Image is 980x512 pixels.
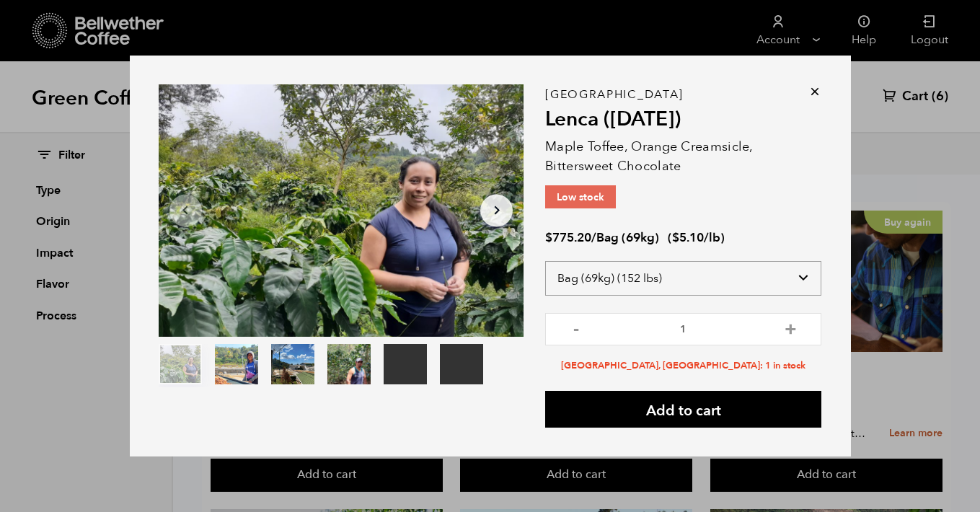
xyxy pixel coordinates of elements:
span: /lb [704,229,720,246]
li: [GEOGRAPHIC_DATA], [GEOGRAPHIC_DATA]: 1 in stock [545,359,821,373]
span: $ [672,229,679,246]
button: + [782,320,800,335]
span: ( ) [668,229,725,246]
button: - [567,320,585,335]
p: Maple Toffee, Orange Creamsicle, Bittersweet Chocolate [545,137,821,176]
video: Your browser does not support the video tag. [384,344,427,384]
video: Your browser does not support the video tag. [440,344,483,384]
button: Add to cart [545,391,821,428]
h2: Lenca ([DATE]) [545,107,821,132]
span: $ [545,229,552,246]
bdi: 5.10 [672,229,704,246]
bdi: 775.20 [545,229,591,246]
span: Bag (69kg) [596,229,659,246]
span: / [591,229,596,246]
p: Low stock [545,185,616,208]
